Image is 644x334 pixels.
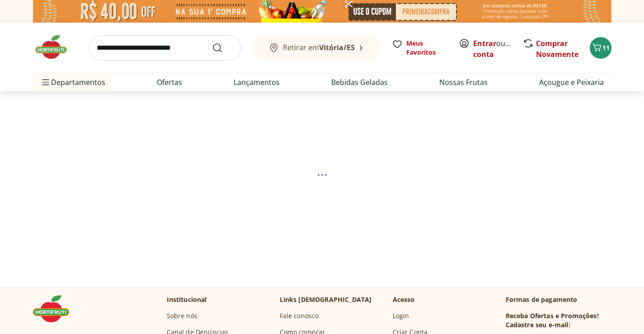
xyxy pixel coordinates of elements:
h3: Receba Ofertas e Promoções! [506,311,599,320]
h3: Cadastre seu e-mail: [506,320,570,329]
input: search [89,35,241,61]
p: Institucional [167,295,207,304]
a: Criar conta [473,38,523,59]
a: Comprar Novamente [536,38,578,59]
b: Vitória/ES [319,42,355,52]
a: Entrar [473,38,496,48]
span: Departamentos [40,71,105,93]
a: Meus Favoritos [392,39,448,57]
button: Carrinho [590,37,611,59]
a: Login [393,311,409,320]
a: Lançamentos [234,77,280,88]
span: Retirar em [283,43,355,52]
img: Hortifruti [33,33,78,61]
p: Formas de pagamento [506,295,611,304]
a: Nossas Frutas [439,77,488,88]
a: Sobre nós [167,311,197,320]
button: Submit Search [212,42,234,53]
span: 11 [602,43,610,52]
a: Bebidas Geladas [331,77,388,88]
p: Acesso [393,295,415,304]
button: Menu [40,71,51,93]
span: ou [473,38,513,60]
a: Fale conosco [280,311,319,320]
button: Retirar emVitória/ES [252,35,381,61]
a: Açougue e Peixaria [539,77,604,88]
span: Meus Favoritos [406,39,448,57]
a: Ofertas [157,77,182,88]
img: Hortifruti [33,295,78,322]
p: Links [DEMOGRAPHIC_DATA] [280,295,372,304]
